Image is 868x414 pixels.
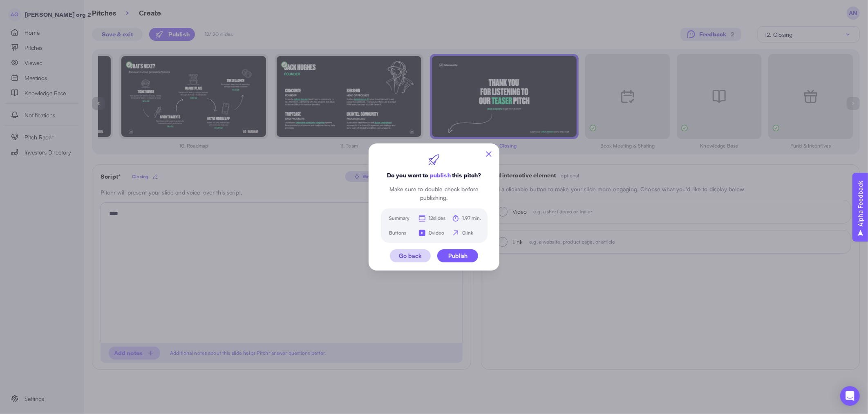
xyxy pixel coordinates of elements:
div: Publish [448,253,468,259]
p: 0 video [429,229,445,237]
span: Do you want to this pitch? [387,172,481,179]
img: svg%3e [451,213,461,223]
button: Publish [437,249,478,262]
p: Summary [389,215,411,222]
p: Buttons [389,229,411,237]
img: Logo [426,152,442,168]
img: svg%3e [417,213,427,223]
button: Go back [390,249,431,262]
p: 1.97 min. [462,215,481,222]
p: 12 slides [429,215,446,222]
div: Go back [399,253,422,259]
p: 0 link [462,229,474,237]
b: publish [430,172,451,179]
p: Make sure to double check before publishing. [389,185,479,202]
img: svg%3e [451,228,461,238]
div: Open Intercom Messenger [840,386,860,406]
img: svg%3e [417,228,427,238]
